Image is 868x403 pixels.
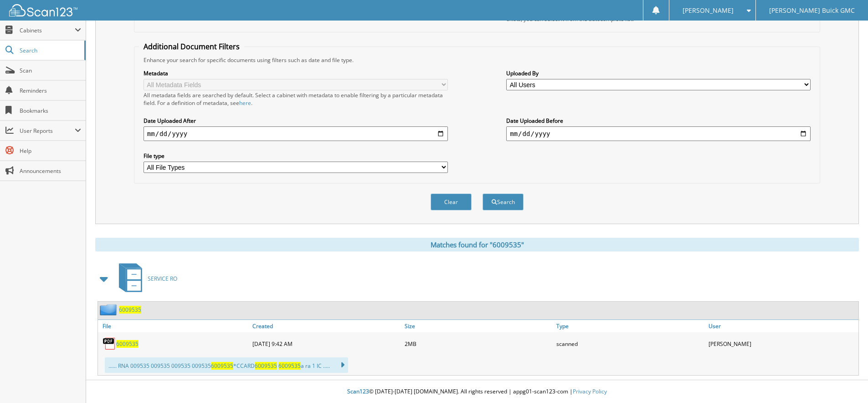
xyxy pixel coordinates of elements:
[113,261,177,297] a: SERVICE RO
[144,152,448,160] label: File type
[554,335,706,353] div: scanned
[20,47,80,54] span: Search
[506,117,811,125] label: Date Uploaded Before
[706,335,858,353] div: [PERSON_NAME]
[20,107,81,115] span: Bookmarks
[144,91,448,107] div: All metadata fields are searched by default. Select a cabinet with metadata to enable filtering b...
[9,4,77,16] img: scan123-logo-white.svg
[139,56,815,64] div: Enhance your search for specific documents using filters such as date and file type.
[148,275,177,283] span: SERVICE RO
[769,8,855,13] span: [PERSON_NAME] Buick GMC
[255,362,277,370] span: 6009535
[20,147,81,155] span: Help
[103,337,116,351] img: PDF.png
[100,304,119,315] img: folder2.png
[822,359,868,403] iframe: Chat Widget
[402,335,555,353] div: 2MB
[139,42,244,52] legend: Additional Document Filters
[119,306,141,314] a: 6009535
[347,387,369,395] span: Scan123
[20,87,81,94] span: Reminders
[20,26,75,34] span: Cabinets
[20,67,81,74] span: Scan
[98,320,250,332] a: File
[706,320,858,332] a: User
[250,320,402,332] a: Created
[506,69,811,77] label: Uploaded By
[116,340,139,348] a: 6009535
[483,194,524,210] button: Search
[144,69,448,77] label: Metadata
[431,194,472,210] button: Clear
[554,320,706,332] a: Type
[105,357,348,373] div: ...... RNA 009535 009535 009535 009535 *CCARD a ra 1 IC .....
[211,362,233,370] span: 6009535
[144,126,448,141] input: start
[278,362,301,370] span: 6009535
[683,8,734,13] span: [PERSON_NAME]
[402,320,555,332] a: Size
[144,117,448,125] label: Date Uploaded After
[506,126,811,141] input: end
[250,335,402,353] div: [DATE] 9:42 AM
[20,167,81,175] span: Announcements
[573,387,607,395] a: Privacy Policy
[20,127,75,135] span: User Reports
[239,99,251,107] a: here
[95,238,859,251] div: Matches found for "6009535"
[86,381,868,403] div: © [DATE]-[DATE] [DOMAIN_NAME]. All rights reserved | appg01-scan123-com |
